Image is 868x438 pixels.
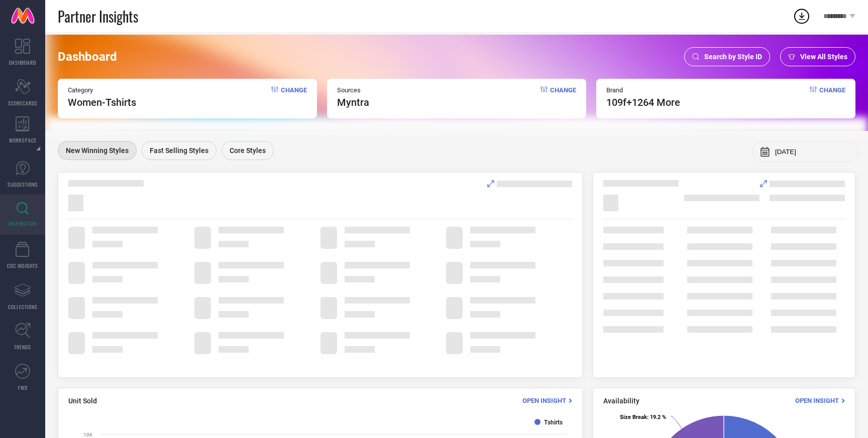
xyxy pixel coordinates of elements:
input: Select month [775,148,850,156]
span: Change [819,86,845,108]
span: Search by Style ID [704,53,762,61]
span: Change [281,86,307,108]
text: : 19.2 % [620,414,666,420]
span: COLLECTIONS [8,303,38,311]
div: Analyse [487,180,572,187]
text: Tshirts [544,419,563,426]
span: Brand [606,86,680,94]
span: TRENDS [14,343,31,351]
span: Open Insight [795,397,839,404]
span: FWD [18,384,28,391]
span: 109f +1264 More [606,96,680,108]
span: SUGGESTIONS [8,181,38,188]
span: Women-Tshirts [68,96,136,108]
span: Availability [603,397,639,405]
span: Partner Insights [58,6,138,27]
div: Open Insight [795,396,845,405]
tspan: Size Break [620,414,647,420]
span: Open Insight [522,397,566,404]
text: 10K [83,432,93,437]
span: Change [550,86,576,108]
span: View All Styles [800,53,847,61]
span: WORKSPACE [9,136,37,144]
span: Dashboard [58,50,117,64]
span: myntra [337,96,369,108]
div: Open download list [793,7,811,25]
div: Open Insight [522,396,572,405]
span: Unit Sold [68,397,97,405]
span: DASHBOARD [9,59,36,66]
span: Fast Selling Styles [150,147,208,155]
span: CDC INSIGHTS [7,262,38,269]
div: Analyse [760,180,845,187]
span: Sources [337,86,369,94]
span: SCORECARDS [8,99,38,107]
span: INSPIRATION [9,220,37,227]
span: New Winning Styles [66,147,129,155]
span: Core Styles [230,147,266,155]
span: Category [68,86,136,94]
